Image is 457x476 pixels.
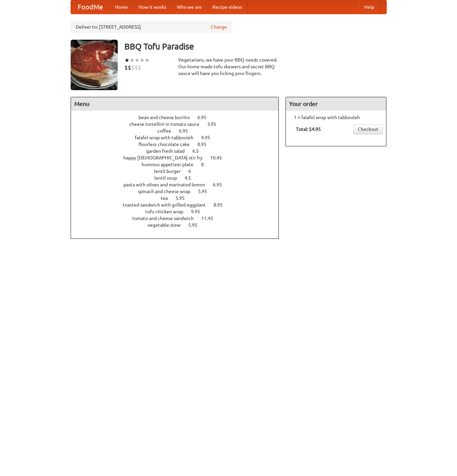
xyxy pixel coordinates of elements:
[139,142,196,147] span: flourless chocolate cake
[148,222,210,228] a: vegetable stew 5.95
[359,0,380,14] a: Help
[129,121,206,127] span: cheese tortellini in tomato sauce
[154,169,203,174] a: lentil burger 6
[214,202,229,208] span: 8.95
[197,142,213,147] span: 8.95
[157,128,200,134] a: coffee 6.95
[123,155,234,160] a: happy [DEMOGRAPHIC_DATA] stir fry 10.45
[211,24,227,30] a: Change
[188,169,198,174] span: 6
[145,209,190,214] span: tofu chicken wrap
[123,182,212,187] span: pasta with olives and marinated lemon
[132,216,200,221] span: tomato and cheese sandwich
[179,128,195,134] span: 6.95
[123,155,209,160] span: happy [DEMOGRAPHIC_DATA] stir fry
[71,97,279,111] h4: Menu
[286,97,386,111] h4: Your order
[71,21,232,33] div: Deliver to: [STREET_ADDRESS]
[139,115,219,120] a: bean and cheese burrito 6.95
[145,57,150,64] li: ★
[207,121,223,127] span: 3.95
[110,0,133,14] a: Home
[135,135,223,140] a: falafel wrap with tabbouleh 4.95
[353,124,383,134] a: Checkout
[135,135,200,140] span: falafel wrap with tabbouleh
[71,0,110,14] a: FoodMe
[154,175,184,181] span: lentil soup
[135,57,140,64] li: ★
[139,115,196,120] span: bean and cheese burrito
[132,216,226,221] a: tomato and cheese sandwich 11.45
[142,162,216,167] a: hummus appetizer plate 8
[145,209,213,214] a: tofu chicken wrap 9.95
[124,57,129,64] li: ★
[172,0,207,14] a: Who we are
[176,195,191,201] span: 5.95
[139,142,219,147] a: flourless chocolate cake 8.95
[138,189,220,194] a: spinach and cheese wrap 5.95
[157,128,178,134] span: coffee
[138,64,141,71] li: $
[161,195,175,201] span: tea
[161,195,197,201] a: tea 5.95
[210,155,229,160] span: 10.45
[124,40,387,53] h3: BBQ Tofu Paradise
[185,175,198,181] span: 4.5
[148,222,187,228] span: vegetable stew
[207,0,247,14] a: Recipe videos
[289,114,383,121] li: 1 × falafel wrap with tabbouleh
[123,202,235,208] a: toasted sandwich with grilled eggplant 8.95
[123,202,213,208] span: toasted sandwich with grilled eggplant
[146,148,211,154] a: garden fresh salad 6.5
[201,135,217,140] span: 4.95
[188,222,204,228] span: 5.95
[140,57,145,64] li: ★
[129,57,135,64] li: ★
[129,121,229,127] a: cheese tortellini in tomato sauce 3.95
[197,115,213,120] span: 6.95
[191,209,207,214] span: 9.95
[198,189,214,194] span: 5.95
[123,182,234,187] a: pasta with olives and marinated lemon 6.95
[135,64,138,71] li: $
[133,0,172,14] a: How it works
[154,175,203,181] a: lentil soup 4.5
[138,189,197,194] span: spinach and cheese wrap
[296,126,321,132] b: Total: $4.95
[124,64,128,71] li: $
[131,64,135,71] li: $
[178,57,279,77] div: Vegetarians, we have your BBQ needs covered. Our home-made tofu skewers and secret BBQ sauce will...
[154,169,187,174] span: lentil burger
[201,162,211,167] span: 8
[146,148,191,154] span: garden fresh salad
[142,162,200,167] span: hummus appetizer plate
[71,40,118,90] img: angular.jpg
[128,64,131,71] li: $
[201,216,220,221] span: 11.45
[213,182,229,187] span: 6.95
[192,148,205,154] span: 6.5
